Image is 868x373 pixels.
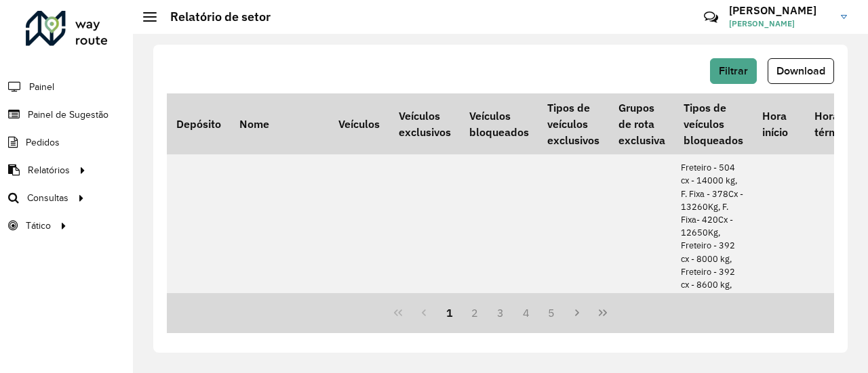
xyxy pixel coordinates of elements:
th: Veículos [329,93,389,154]
span: Relatórios [28,163,70,177]
button: 2 [462,300,488,326]
th: Nome [230,93,329,154]
span: Painel [29,80,54,94]
button: Last Page [590,300,616,326]
button: Filtrar [710,58,757,84]
th: Depósito [167,93,230,154]
span: Painel de Sugestão [28,108,108,122]
span: Tático [26,219,51,233]
span: Pedidos [26,135,60,150]
th: Veículos exclusivos [389,93,460,154]
button: 1 [437,300,462,326]
th: Veículos bloqueados [460,93,538,154]
th: Tipos de veículos exclusivos [538,93,609,154]
th: Tipos de veículos bloqueados [674,93,752,154]
h2: Relatório de setor [157,9,271,24]
button: Download [768,58,834,84]
th: Grupos de rota exclusiva [609,93,674,154]
span: Download [776,65,825,76]
button: 5 [539,300,565,326]
span: Filtrar [719,65,748,76]
button: 3 [488,300,513,326]
h3: [PERSON_NAME] [729,4,831,17]
th: Hora início [753,93,805,154]
a: Contato Rápido [696,3,726,32]
button: Next Page [564,300,590,326]
span: [PERSON_NAME] [729,18,831,30]
th: Hora término [805,93,862,154]
button: 4 [513,300,539,326]
span: Consultas [27,191,68,205]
